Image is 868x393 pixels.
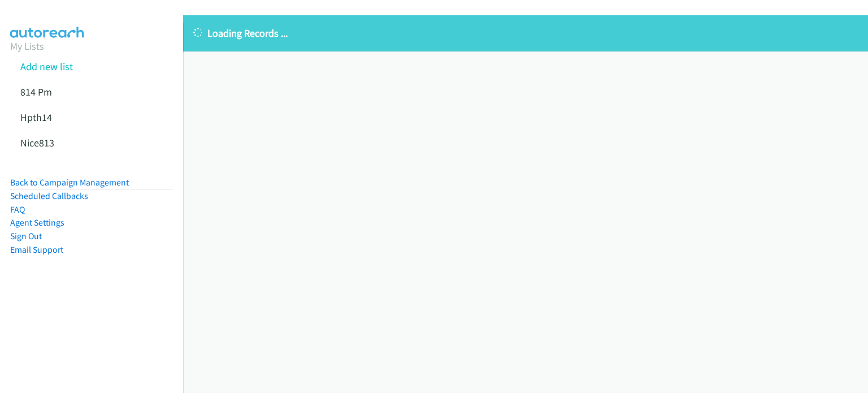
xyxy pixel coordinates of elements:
[20,111,52,124] a: Hpth14
[10,231,42,241] a: Sign Out
[20,60,73,73] a: Add new list
[10,177,129,188] a: Back to Campaign Management
[10,244,63,255] a: Email Support
[20,85,52,98] a: 814 Pm
[10,204,25,215] a: FAQ
[10,191,88,201] a: Scheduled Callbacks
[193,25,858,41] p: Loading Records ...
[20,136,54,149] a: Nice813
[10,217,64,228] a: Agent Settings
[10,40,44,53] a: My Lists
